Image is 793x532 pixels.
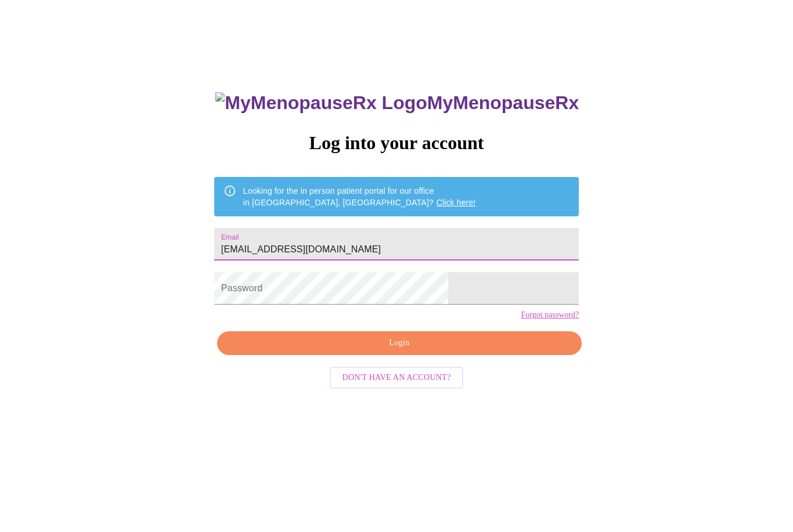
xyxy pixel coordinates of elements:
[343,371,451,385] span: Don't have an account?
[243,180,476,213] div: Looking for the in person patient portal for our office in [GEOGRAPHIC_DATA], [GEOGRAPHIC_DATA]?
[330,367,464,389] button: Don't have an account?
[215,92,579,114] h3: MyMenopauseRx
[521,310,579,320] a: Forgot password?
[437,198,476,207] a: Click here!
[214,132,579,154] h3: Log into your account
[215,92,427,114] img: MyMenopauseRx Logo
[230,336,568,350] span: Login
[327,372,467,382] a: Don't have an account?
[217,331,582,355] button: Login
